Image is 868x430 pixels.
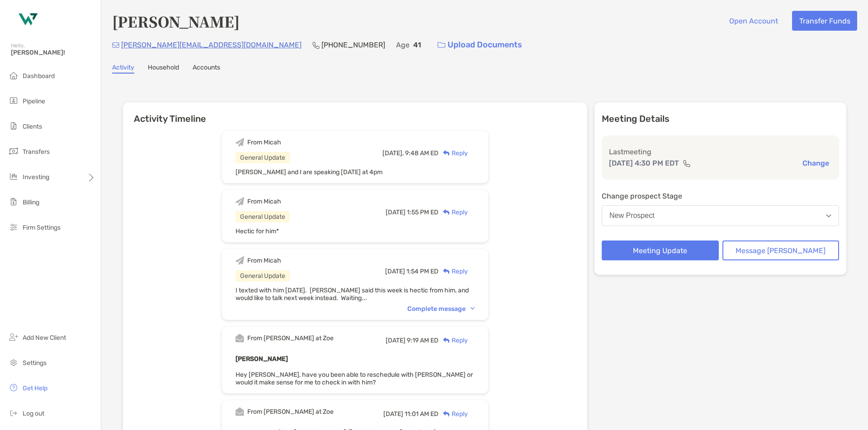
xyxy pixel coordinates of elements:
div: General Update [236,211,290,222]
button: Message [PERSON_NAME] [722,240,840,260]
button: Meeting Update [602,240,719,260]
b: [PERSON_NAME] [236,355,288,363]
span: Add New Client [23,334,66,342]
span: Log out [23,410,44,417]
span: Hey [PERSON_NAME], have you been able to reschedule with [PERSON_NAME] or would it make sense for... [236,371,473,386]
div: From Micah [247,257,281,264]
p: [PHONE_NUMBER] [321,39,385,51]
span: Firm Settings [23,224,61,231]
div: Reply [439,267,468,276]
h6: Activity Timeline [123,102,587,124]
div: From Micah [247,139,281,146]
div: General Update [236,152,290,163]
p: Meeting Details [602,113,839,125]
img: Event icon [236,334,244,342]
img: get-help icon [8,382,19,393]
a: Activity [112,64,134,74]
img: billing icon [8,196,19,207]
div: Reply [439,148,468,158]
span: Settings [23,359,47,367]
span: [DATE] [386,337,406,344]
p: Change prospect Stage [602,190,839,202]
span: [PERSON_NAME]! [11,49,95,56]
img: dashboard icon [8,70,19,81]
h4: [PERSON_NAME] [112,11,240,32]
img: clients icon [8,120,19,131]
img: Reply icon [443,411,450,417]
img: pipeline icon [8,95,19,106]
span: Pipeline [23,97,45,105]
a: Accounts [193,64,220,74]
span: [DATE] [383,410,403,418]
span: Clients [23,123,42,130]
div: From [PERSON_NAME] at Zoe [247,408,334,416]
div: From [PERSON_NAME] at Zoe [247,334,334,342]
a: Household [148,64,179,74]
div: Reply [439,208,468,217]
div: From Micah [247,198,281,205]
img: communication type [683,160,691,167]
span: Transfers [23,148,50,156]
span: Investing [23,173,49,181]
img: logout icon [8,407,19,418]
img: transfers icon [8,146,19,157]
img: Reply icon [443,338,450,343]
p: [PERSON_NAME][EMAIL_ADDRESS][DOMAIN_NAME] [121,39,302,51]
img: Reply icon [443,268,450,274]
span: [DATE], [382,149,404,157]
p: Age [396,39,410,51]
span: [DATE] [385,268,405,275]
span: Hectic for him* [236,227,279,235]
img: Reply icon [443,209,450,215]
img: firm-settings icon [8,222,19,232]
img: button icon [438,42,445,48]
div: Reply [439,336,468,345]
span: 11:01 AM ED [405,410,439,418]
button: New Prospect [602,205,839,226]
span: [PERSON_NAME] and I are speaking [DATE] at 4pm [236,168,382,176]
span: Billing [23,199,39,206]
span: Dashboard [23,72,55,80]
img: Event icon [236,256,244,265]
img: Event icon [236,138,244,147]
img: Zoe Logo [11,4,43,36]
img: Event icon [236,197,244,206]
span: 1:54 PM ED [406,268,439,275]
p: 41 [413,39,421,51]
div: Complete message [407,305,475,313]
div: New Prospect [609,212,655,220]
span: 9:19 AM ED [407,337,439,344]
div: General Update [236,270,290,282]
span: 9:48 AM ED [405,149,439,157]
button: Open Account [722,11,785,31]
img: Phone Icon [312,42,320,49]
img: Open dropdown arrow [826,214,831,217]
p: Last meeting [609,146,832,157]
img: investing icon [8,171,19,182]
span: I texted with him [DATE]. [PERSON_NAME] said this week is hectic from him, and would like to talk... [236,287,469,302]
button: Change [800,158,832,168]
a: Upload Documents [432,35,528,55]
img: Event icon [236,407,244,416]
img: Reply icon [443,150,450,156]
img: settings icon [8,357,19,368]
img: Email Icon [112,42,119,48]
img: add_new_client icon [8,332,19,342]
span: [DATE] [386,208,406,216]
img: Chevron icon [471,307,475,310]
button: Transfer Funds [792,11,857,31]
div: Reply [439,409,468,419]
span: 1:55 PM ED [407,208,439,216]
p: [DATE] 4:30 PM EDT [609,157,679,169]
span: Get Help [23,384,47,392]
